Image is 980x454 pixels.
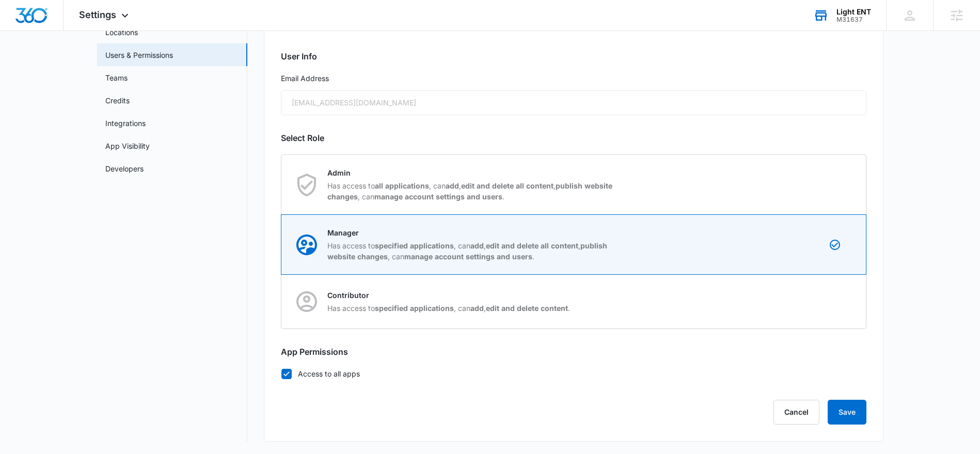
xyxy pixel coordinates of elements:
[281,50,866,62] h2: User Info
[281,346,866,358] h2: App Permissions
[105,118,146,129] a: Integrations
[375,304,454,312] strong: specified applications
[470,304,484,312] strong: add
[327,240,618,262] p: Has access to , can , , , can .
[105,50,173,60] a: Users & Permissions
[105,95,130,106] a: Credits
[327,227,618,238] p: Manager
[773,400,819,425] button: Cancel
[836,8,871,16] div: account name
[486,304,568,312] strong: edit and delete content
[446,181,459,190] strong: add
[281,368,866,379] label: Access to all apps
[281,73,866,84] label: Email Address
[79,9,116,20] span: Settings
[836,16,871,23] div: account id
[404,252,532,261] strong: manage account settings and users
[374,192,502,201] strong: manage account settings and users
[327,303,570,314] p: Has access to , can , .
[327,180,618,202] p: Has access to , can , , , can .
[327,290,570,301] p: Contributor
[327,167,618,178] p: Admin
[375,181,429,190] strong: all applications
[281,132,866,144] h2: Select Role
[375,241,454,250] strong: specified applications
[105,140,150,151] a: App Visibility
[105,163,144,174] a: Developers
[461,181,554,190] strong: edit and delete all content
[105,27,138,38] a: Locations
[105,72,128,83] a: Teams
[470,241,484,250] strong: add
[828,400,866,425] button: Save
[486,241,578,250] strong: edit and delete all content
